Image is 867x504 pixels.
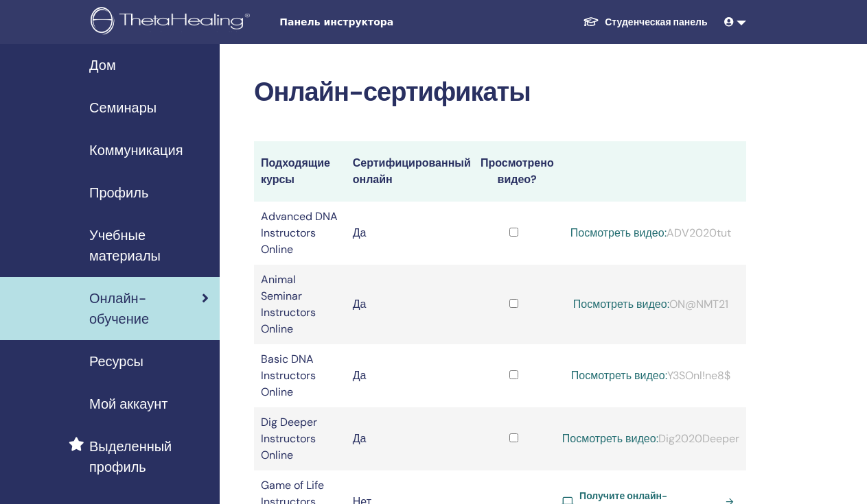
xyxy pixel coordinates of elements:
a: Посмотреть видео: [573,297,669,311]
img: graduation-cap-white.svg [583,16,599,27]
td: Animal Seminar Instructors Online [254,265,346,344]
a: Посмотреть видео: [562,431,658,446]
th: Подходящие курсы [254,141,346,202]
span: Профиль [89,182,148,203]
div: ON@NMT21 [562,296,739,313]
span: Семинары [89,97,157,118]
th: Сертифицированный онлайн [346,141,473,202]
span: Учебные материалы [89,225,209,266]
a: Студенческая панель [572,10,718,35]
td: Да [346,202,473,265]
td: Да [346,344,473,407]
span: Мой аккаунт [89,394,167,414]
a: Посмотреть видео: [571,368,667,383]
div: ADV2020tut [562,225,739,241]
td: Да [346,407,473,470]
div: Dig2020Deeper [562,431,739,447]
td: Да [346,265,473,344]
span: Коммуникация [89,140,183,160]
span: Выделенный профиль [89,436,209,477]
span: Панель инструктора [279,15,485,29]
h2: Онлайн-сертификаты [254,77,746,108]
td: Dig Deeper Instructors Online [254,407,346,470]
td: Advanced DNA Instructors Online [254,202,346,265]
td: Basic DNA Instructors Online [254,344,346,407]
img: logo.png [91,7,255,38]
span: Дом [89,55,116,75]
span: Онлайн-обучение [89,288,202,329]
div: Y3SOnl!ne8$ [562,368,739,384]
span: Ресурсы [89,351,143,372]
a: Посмотреть видео: [570,226,667,240]
th: Просмотрено видео? [473,141,555,202]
